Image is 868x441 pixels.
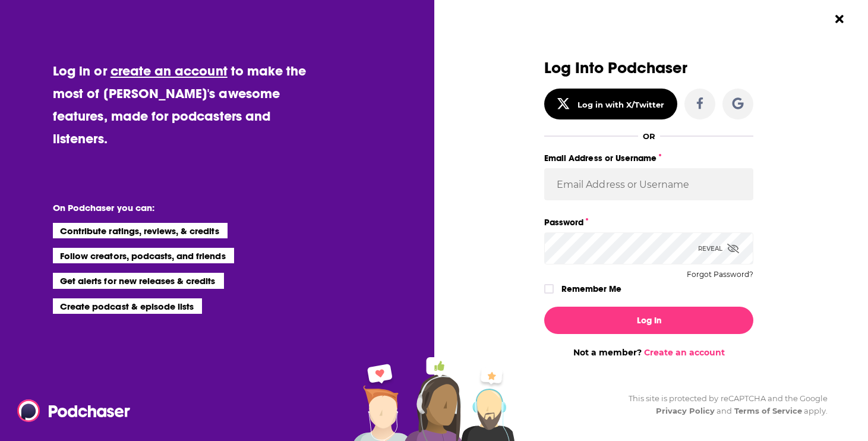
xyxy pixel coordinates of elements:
[643,131,655,141] div: OR
[17,399,122,422] a: Podchaser - Follow, Share and Rate Podcasts
[644,347,725,358] a: Create an account
[619,392,828,417] div: This site is protected by reCAPTCHA and the Google and apply.
[544,215,753,230] label: Password
[698,232,739,264] div: Reveal
[828,8,851,30] button: Close Button
[656,406,715,415] a: Privacy Policy
[544,307,753,334] button: Log In
[577,100,665,109] div: Log in with X/Twitter
[561,281,621,297] label: Remember Me
[544,59,753,77] h3: Log Into Podchaser
[734,406,803,415] a: Terms of Service
[53,202,291,213] li: On Podchaser you can:
[544,168,753,200] input: Email Address or Username
[544,347,753,358] div: Not a member?
[53,223,228,238] li: Contribute ratings, reviews, & credits
[544,150,753,166] label: Email Address or Username
[111,62,228,79] a: create an account
[17,399,131,422] img: Podchaser - Follow, Share and Rate Podcasts
[687,270,753,279] button: Forgot Password?
[53,298,202,314] li: Create podcast & episode lists
[53,273,223,288] li: Get alerts for new releases & credits
[544,89,677,119] button: Log in with X/Twitter
[53,248,234,263] li: Follow creators, podcasts, and friends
